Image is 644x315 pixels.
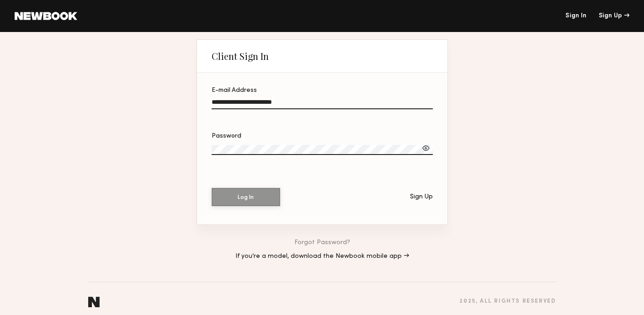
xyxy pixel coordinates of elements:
div: Sign Up [410,194,433,200]
a: Forgot Password? [294,240,350,246]
input: E-mail Address [212,99,433,109]
div: Password [212,133,433,139]
div: Sign Up [599,13,629,19]
button: Log In [212,188,280,206]
a: Sign In [565,13,586,19]
a: If you’re a model, download the Newbook mobile app → [235,253,409,260]
input: Password [212,145,433,155]
div: 2025 , all rights reserved [459,299,556,304]
div: E-mail Address [212,87,433,94]
div: Client Sign In [212,51,269,62]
